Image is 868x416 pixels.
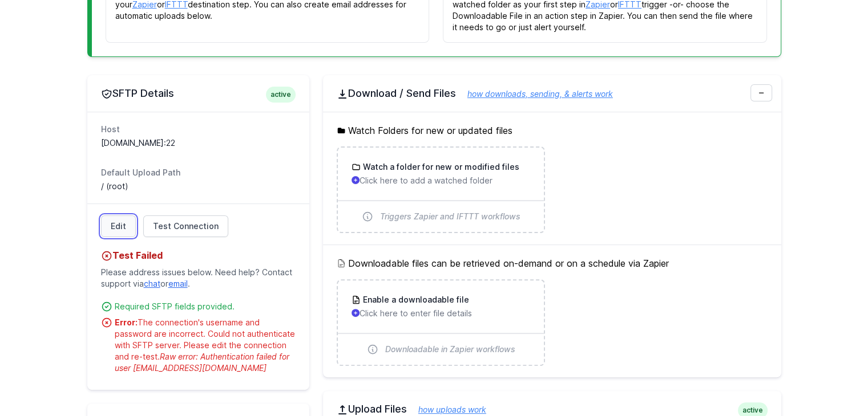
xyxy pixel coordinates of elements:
dd: [DOMAIN_NAME]:22 [101,137,296,149]
a: email [168,279,188,288]
a: Enable a downloadable file Click here to enter file details Downloadable in Zapier workflows [338,280,544,365]
h2: SFTP Details [101,87,296,100]
a: Watch a folder for new or modified files Click here to add a watched folder Triggers Zapier and I... [338,148,544,232]
h3: Enable a downloadable file [361,294,469,305]
a: Test Connection [143,215,228,237]
dd: / (root) [101,181,296,192]
strong: Error: [115,317,138,327]
div: The connection's username and password are incorrect. Could not authenticate with SFTP server. Pl... [115,317,296,374]
span: Triggers Zapier and IFTTT workflows [380,211,520,222]
h2: Download / Send Files [337,87,768,100]
dt: Host [101,124,296,135]
a: how uploads work [407,405,486,414]
span: Raw error: Authentication failed for user [EMAIL_ADDRESS][DOMAIN_NAME] [115,352,289,373]
span: Downloadable in Zapier workflows [385,344,515,355]
a: Edit [101,215,136,237]
a: chat [144,279,160,288]
span: Test Connection [153,221,219,232]
h5: Watch Folders for new or updated files [337,124,768,137]
h4: Test Failed [101,248,296,262]
p: Click here to add a watched folder [352,175,530,186]
dt: Default Upload Path [101,167,296,178]
h3: Watch a folder for new or modified files [361,161,519,173]
a: how downloads, sending, & alerts work [456,89,613,99]
p: Click here to enter file details [352,308,530,319]
iframe: Drift Widget Chat Controller [811,359,854,402]
p: Please address issues below. Need help? Contact support via or . [101,262,296,294]
h2: Upload Files [337,402,768,416]
h5: Downloadable files can be retrieved on-demand or on a schedule via Zapier [337,256,768,270]
div: Required SFTP fields provided. [115,301,296,312]
span: active [266,87,296,103]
